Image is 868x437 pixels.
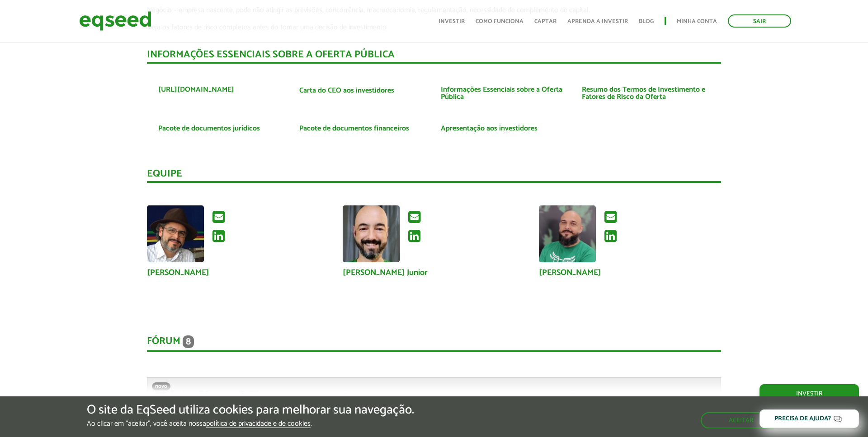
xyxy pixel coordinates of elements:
div: Fórum [147,335,721,352]
div: Equipe [147,169,721,183]
a: [PERSON_NAME] [147,269,209,277]
a: Aprenda a investir [567,19,628,24]
a: Minha conta [677,19,717,24]
div: INFORMAÇÕES ESSENCIAIS SOBRE A OFERTA PÚBLICA [147,50,721,64]
a: Pacote de documentos jurídicos [158,125,260,132]
a: política de privacidade e de cookies [206,420,311,428]
a: Apresentação aos investidores [441,125,538,132]
a: [URL][DOMAIN_NAME] [158,86,234,93]
a: Informações Essenciais sobre a Oferta Pública [441,86,568,101]
a: Ver perfil do usuário. [539,205,596,262]
a: Ver perfil do usuário. [147,205,204,262]
a: Carta do CEO aos investidores [299,87,394,94]
a: Pacote de documentos financeiros [299,125,409,132]
a: Blog [639,19,654,24]
img: Foto de Josias de Souza [539,205,596,262]
a: Resumo dos Termos de Investimento e Fatores de Risco da Oferta [582,86,709,101]
h5: O site da EqSeed utiliza cookies para melhorar sua navegação. [87,403,414,417]
img: Foto de Xisto Alves de Souza Junior [147,205,204,262]
a: Ver perfil do usuário. [343,205,400,262]
img: Foto de Sérgio Hilton Berlotto Junior [343,205,400,262]
button: Aceitar [701,412,781,428]
p: Ao clicar em "aceitar", você aceita nossa . [87,419,414,428]
a: [PERSON_NAME] Junior [343,269,428,277]
span: 8 [183,335,194,348]
a: Investir [759,384,859,403]
a: Captar [534,19,557,24]
img: EqSeed [79,9,151,33]
a: Como funciona [476,19,524,24]
a: Sair [728,14,791,28]
a: Investir [439,19,465,24]
a: [PERSON_NAME] [539,269,601,277]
